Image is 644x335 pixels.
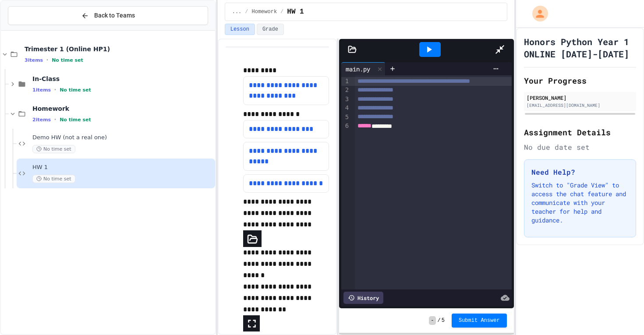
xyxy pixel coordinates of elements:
[452,314,507,328] button: Submit Answer
[32,134,213,141] span: Demo HW (not a real one)
[524,142,636,152] div: No due date set
[531,181,629,225] p: Switch to "Grade View" to access the chat feature and communicate with your teacher for help and ...
[343,292,383,304] div: History
[527,94,633,102] div: [PERSON_NAME]
[60,87,91,93] span: No time set
[46,56,48,63] span: •
[245,8,248,15] span: /
[32,164,213,171] span: HW 1
[257,24,284,35] button: Grade
[531,167,629,177] h3: Need Help?
[571,262,635,299] iframe: chat widget
[527,102,633,109] div: [EMAIL_ADDRESS][DOMAIN_NAME]
[32,117,51,123] span: 2 items
[52,57,83,63] span: No time set
[524,35,636,60] h1: Honors Python Year 1 ONLINE [DATE]-[DATE]
[32,87,51,93] span: 1 items
[429,316,435,325] span: -
[94,11,135,20] span: Back to Teams
[54,86,56,93] span: •
[524,126,636,138] h2: Assignment Details
[341,77,350,86] div: 1
[54,116,56,123] span: •
[287,7,304,17] span: HW 1
[232,8,242,15] span: ...
[607,300,635,326] iframe: chat widget
[442,317,445,324] span: 5
[341,122,350,130] div: 6
[60,117,91,123] span: No time set
[341,104,350,113] div: 4
[32,175,75,183] span: No time set
[225,24,255,35] button: Lesson
[524,74,636,87] h2: Your Progress
[32,75,213,83] span: In-Class
[438,317,441,324] span: /
[25,45,213,53] span: Trimester 1 (Online HP1)
[341,86,350,95] div: 2
[252,8,277,15] span: Homework
[280,8,283,15] span: /
[32,105,213,113] span: Homework
[341,62,386,75] div: main.py
[8,6,208,25] button: Back to Teams
[523,4,550,24] div: My Account
[341,113,350,122] div: 5
[341,95,350,104] div: 3
[32,145,75,153] span: No time set
[25,57,43,63] span: 3 items
[459,317,500,324] span: Submit Answer
[341,64,375,74] div: main.py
